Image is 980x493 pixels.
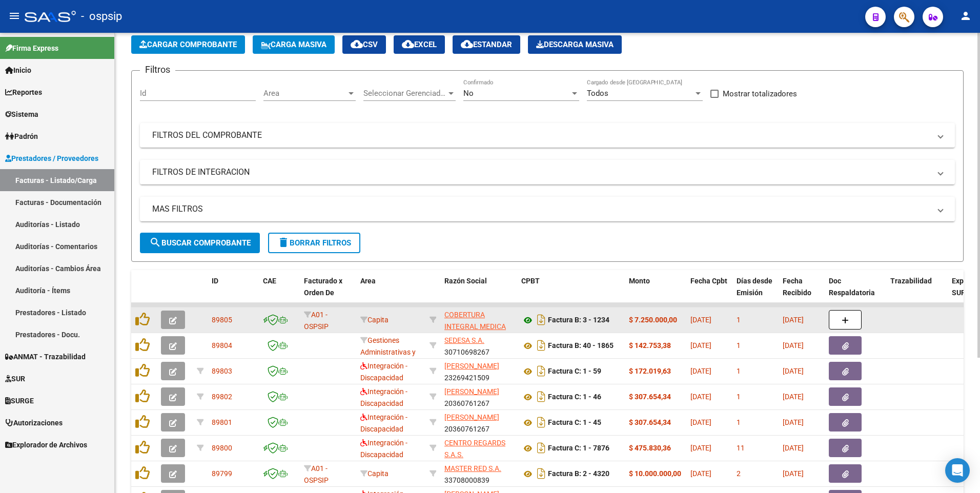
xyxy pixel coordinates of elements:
[212,444,232,452] span: 89800
[212,341,232,350] span: 89804
[732,270,779,315] datatable-header-cell: Días desde Emisión
[360,277,376,285] span: Area
[690,277,727,285] span: Fecha Cpbt
[263,277,276,285] span: CAE
[440,270,517,315] datatable-header-cell: Razón Social
[5,373,25,384] span: SUR
[140,233,260,253] button: Buscar Comprobante
[152,167,930,178] mat-panel-title: FILTROS DE INTEGRACION
[535,414,548,430] i: Descargar documento
[140,160,955,184] mat-expansion-panel-header: FILTROS DE INTEGRACION
[444,437,513,459] div: 30716181509
[5,109,38,120] span: Sistema
[342,35,386,54] button: CSV
[690,418,711,426] span: [DATE]
[444,277,487,285] span: Razón Social
[444,413,499,421] span: [PERSON_NAME]
[360,336,416,368] span: Gestiones Administrativas y Otros
[356,270,425,315] datatable-header-cell: Area
[402,38,414,50] mat-icon: cloud_download
[535,388,548,405] i: Descargar documento
[886,270,948,315] datatable-header-cell: Trazabilidad
[723,88,797,100] span: Mostrar totalizadores
[453,35,520,54] button: Estandar
[5,417,63,428] span: Autorizaciones
[737,341,741,350] span: 1
[959,10,972,22] mat-icon: person
[548,342,614,350] strong: Factura B: 40 - 1865
[690,341,711,350] span: [DATE]
[212,469,232,478] span: 89799
[521,277,540,285] span: CPBT
[149,236,161,249] mat-icon: search
[690,444,711,452] span: [DATE]
[783,469,804,478] span: [DATE]
[81,5,122,28] span: - ospsip
[140,123,955,148] mat-expansion-panel-header: FILTROS DEL COMPROBANTE
[629,418,671,426] strong: $ 307.654,34
[737,277,772,297] span: Días desde Emisión
[394,35,445,54] button: EXCEL
[444,387,499,396] span: [PERSON_NAME]
[444,464,501,473] span: MASTER RED S.A.
[140,63,175,77] h3: Filtros
[152,203,930,215] mat-panel-title: MAS FILTROS
[737,367,741,375] span: 1
[690,393,711,401] span: [DATE]
[783,341,804,350] span: [DATE]
[535,465,548,482] i: Descargar documento
[783,444,804,452] span: [DATE]
[535,337,548,354] i: Descargar documento
[461,38,473,50] mat-icon: cloud_download
[783,367,804,375] span: [DATE]
[783,316,804,324] span: [DATE]
[261,40,326,49] span: Carga Masiva
[360,413,407,433] span: Integración - Discapacidad
[444,336,484,344] span: SEDESA S.A.
[131,35,245,54] button: Cargar Comprobante
[528,35,622,54] button: Descarga Masiva
[528,35,622,54] app-download-masive: Descarga masiva de comprobantes (adjuntos)
[360,469,389,478] span: Capita
[548,419,601,427] strong: Factura C: 1 - 45
[5,43,58,54] span: Firma Express
[535,363,548,379] i: Descargar documento
[444,362,499,370] span: [PERSON_NAME]
[536,40,614,49] span: Descarga Masiva
[277,238,351,248] span: Borrar Filtros
[212,277,218,285] span: ID
[5,131,38,142] span: Padrón
[444,386,513,407] div: 20360761267
[444,412,513,433] div: 20360761267
[304,277,342,297] span: Facturado x Orden De
[300,270,356,315] datatable-header-cell: Facturado x Orden De
[5,65,31,76] span: Inicio
[737,418,741,426] span: 1
[737,469,741,478] span: 2
[548,393,601,401] strong: Factura C: 1 - 46
[263,89,346,98] span: Area
[360,362,407,382] span: Integración - Discapacidad
[783,277,811,297] span: Fecha Recibido
[829,277,875,297] span: Doc Respaldatoria
[463,89,474,98] span: No
[587,89,608,98] span: Todos
[945,458,970,483] div: Open Intercom Messenger
[548,470,609,478] strong: Factura B: 2 - 4320
[212,367,232,375] span: 89803
[629,444,671,452] strong: $ 475.830,36
[351,38,363,50] mat-icon: cloud_download
[737,444,745,452] span: 11
[629,316,677,324] strong: $ 7.250.000,00
[629,393,671,401] strong: $ 307.654,34
[152,130,930,141] mat-panel-title: FILTROS DEL COMPROBANTE
[461,40,512,49] span: Estandar
[363,89,446,98] span: Seleccionar Gerenciador
[629,341,671,350] strong: $ 142.753,38
[535,312,548,328] i: Descargar documento
[890,277,932,285] span: Trazabilidad
[351,40,378,49] span: CSV
[535,440,548,456] i: Descargar documento
[212,316,232,324] span: 89805
[825,270,886,315] datatable-header-cell: Doc Respaldatoria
